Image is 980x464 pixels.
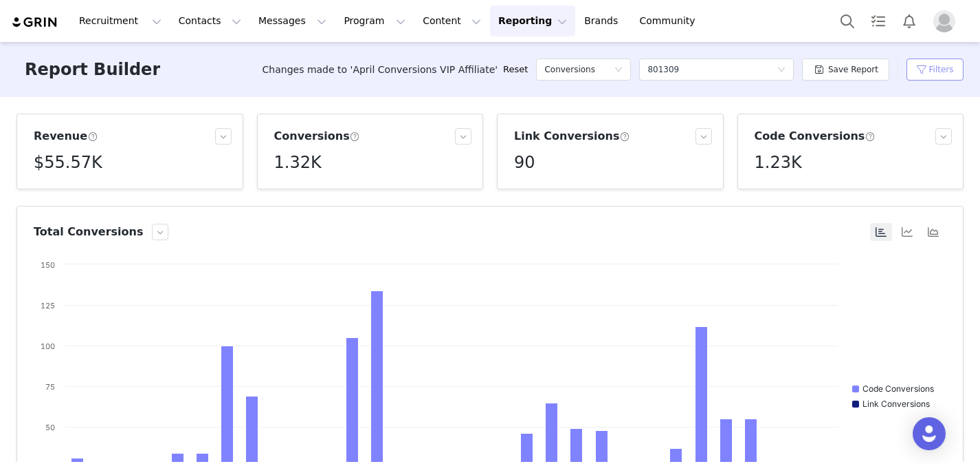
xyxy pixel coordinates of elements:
button: Reporting [490,6,575,36]
a: Reset [503,63,528,76]
span: Changes made to 'April Conversions VIP Affiliate' [263,63,498,77]
button: Messages [250,6,335,36]
h5: $55.57K [34,150,102,175]
button: Search [832,6,862,36]
i: icon: down [777,65,786,75]
a: Tasks [863,6,893,36]
text: Link Conversions [862,399,930,409]
button: Save Report [802,59,889,81]
button: Recruitment [71,6,170,36]
div: Open Intercom Messenger [913,417,946,450]
div: 801309 [647,59,679,80]
h3: Code Conversions [755,128,876,145]
img: placeholder-profile.jpg [933,10,955,32]
button: Content [414,6,489,36]
h5: 1.23K [755,150,802,175]
button: Profile [925,10,969,32]
i: icon: down [614,65,623,75]
a: Community [632,6,710,36]
h3: Conversions [274,128,360,145]
text: 50 [45,423,55,432]
button: Filters [906,59,964,81]
h5: Conversions [544,59,595,80]
a: Brands [576,6,630,36]
h3: Report Builder [25,57,160,82]
h3: Total Conversions [34,224,144,240]
button: Program [335,6,414,36]
button: Contacts [170,6,249,36]
h3: Revenue [34,128,98,145]
text: 125 [41,301,55,310]
text: 75 [45,382,55,392]
button: Notifications [894,6,924,36]
text: 150 [41,260,55,270]
h5: 90 [514,150,535,175]
h3: Link Conversions [514,128,630,145]
img: grin logo [11,16,59,29]
h5: 1.32K [274,150,322,175]
text: 100 [41,341,55,351]
text: Code Conversions [862,383,934,394]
